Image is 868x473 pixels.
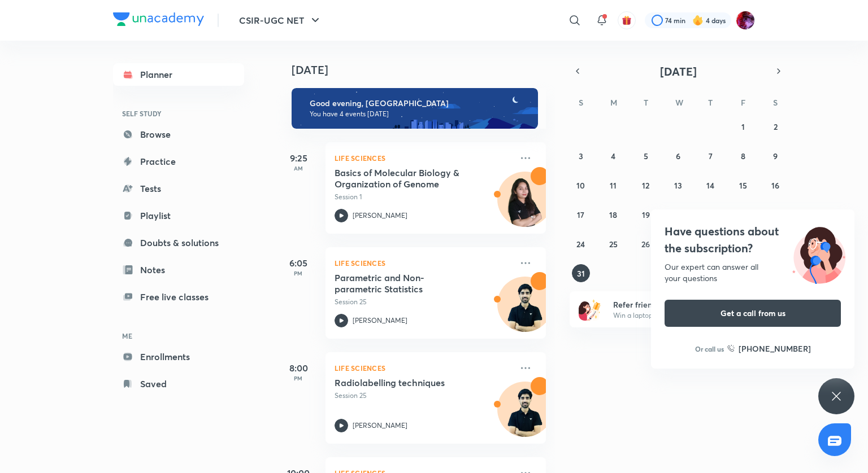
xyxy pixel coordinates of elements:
h6: SELF STUDY [113,104,244,123]
a: Free live classes [113,286,244,308]
img: Company Logo [113,12,204,26]
a: Saved [113,373,244,395]
span: [DATE] [660,64,697,79]
img: streak [692,15,704,26]
abbr: August 19, 2025 [642,209,650,220]
button: August 3, 2025 [572,147,590,165]
p: Life Sciences [335,361,512,375]
img: evening [292,88,538,129]
button: August 12, 2025 [637,176,655,194]
abbr: Thursday [708,97,713,108]
abbr: August 12, 2025 [642,180,649,191]
abbr: Monday [610,97,617,108]
p: Win a laptop, vouchers & more [613,310,752,321]
p: PM [276,375,321,382]
button: August 18, 2025 [604,205,622,224]
a: Tests [113,177,244,200]
button: CSIR-UGC NET [232,9,329,32]
abbr: August 24, 2025 [576,239,585,249]
button: August 8, 2025 [734,147,752,165]
p: AM [276,165,321,172]
button: August 9, 2025 [766,147,784,165]
a: Planner [113,63,244,86]
abbr: Sunday [579,97,583,108]
a: Playlist [113,204,244,227]
abbr: August 9, 2025 [773,151,778,161]
p: [PERSON_NAME] [353,316,407,326]
button: [DATE] [585,63,771,79]
button: August 6, 2025 [669,147,687,165]
abbr: August 5, 2025 [644,151,648,161]
img: referral [579,298,601,321]
button: Get a call from us [665,300,841,327]
a: Company Logo [113,12,204,29]
abbr: August 26, 2025 [641,239,650,249]
button: August 25, 2025 [604,235,622,253]
button: August 14, 2025 [701,176,719,194]
h4: Have questions about the subscription? [665,223,841,257]
button: August 2, 2025 [766,117,784,135]
abbr: August 4, 2025 [611,151,615,161]
p: You have 4 events [DATE] [310,110,528,119]
abbr: August 11, 2025 [610,180,617,191]
p: Or call us [695,344,724,354]
h5: Basics of Molecular Biology & Organization of Genome [335,167,475,190]
h6: [PHONE_NUMBER] [739,343,811,354]
a: [PHONE_NUMBER] [727,343,811,354]
abbr: Saturday [773,97,778,108]
abbr: August 6, 2025 [676,151,680,161]
button: August 23, 2025 [766,205,784,224]
img: Bidhu Bhushan [736,11,755,30]
abbr: August 2, 2025 [774,121,778,132]
h5: 9:25 [276,151,321,165]
button: August 7, 2025 [701,147,719,165]
abbr: August 15, 2025 [739,180,747,191]
abbr: August 31, 2025 [577,268,585,279]
button: avatar [618,11,636,29]
h5: 6:05 [276,256,321,270]
a: Enrollments [113,345,244,368]
p: Life Sciences [335,151,512,165]
a: Browse [113,123,244,146]
abbr: August 10, 2025 [576,180,585,191]
p: Session 25 [335,297,512,307]
button: August 21, 2025 [701,205,719,224]
a: Notes [113,259,244,281]
h6: Refer friends [613,299,752,310]
p: Life Sciences [335,256,512,270]
button: August 19, 2025 [637,205,655,224]
abbr: August 17, 2025 [577,209,584,220]
h6: Good evening, [GEOGRAPHIC_DATA] [310,98,528,108]
abbr: August 16, 2025 [771,180,779,191]
h6: ME [113,326,244,345]
a: Doubts & solutions [113,231,244,254]
abbr: August 13, 2025 [674,180,682,191]
p: [PERSON_NAME] [353,421,407,431]
abbr: August 7, 2025 [709,151,713,161]
abbr: Wednesday [675,97,683,108]
h5: Radiolabelling techniques [335,377,475,388]
abbr: August 3, 2025 [579,151,583,161]
img: Avatar [498,388,552,442]
button: August 10, 2025 [572,176,590,194]
button: August 5, 2025 [637,147,655,165]
button: August 1, 2025 [734,117,752,135]
img: ttu_illustration_new.svg [783,223,854,284]
p: PM [276,270,321,277]
button: August 15, 2025 [734,176,752,194]
abbr: Tuesday [644,97,648,108]
h5: Parametric and Non-parametric Statistics [335,272,475,295]
button: August 26, 2025 [637,235,655,253]
button: August 22, 2025 [734,205,752,224]
abbr: August 25, 2025 [609,239,618,249]
div: Our expert can answer all your questions [665,261,841,284]
img: Avatar [498,178,552,232]
button: August 11, 2025 [604,176,622,194]
abbr: August 18, 2025 [609,209,617,220]
button: August 20, 2025 [669,205,687,224]
p: Session 25 [335,391,512,401]
p: Session 1 [335,192,512,202]
button: August 4, 2025 [604,147,622,165]
img: Avatar [498,283,552,337]
p: [PERSON_NAME] [353,211,407,221]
